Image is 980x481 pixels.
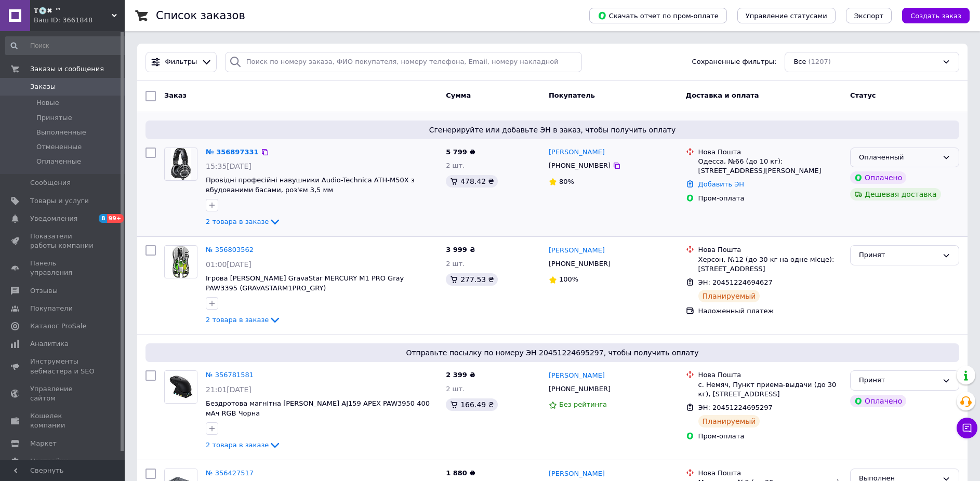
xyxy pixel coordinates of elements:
[698,290,760,302] div: Планируемый
[150,125,955,135] span: Сгенерируйте или добавьте ЭН в заказ, чтобы получить оплату
[30,286,58,296] span: Отзывы
[547,159,613,172] div: [PHONE_NUMBER]
[206,441,281,449] a: 2 товара в заказе
[850,171,906,184] div: Оплачено
[692,57,777,67] span: Сохраненные фильтры:
[846,8,892,23] button: Экспорт
[589,8,727,23] button: Скачать отчет по пром-оплате
[206,316,269,324] span: 2 товара в заказе
[957,418,977,438] button: Чат с покупателем
[698,415,760,427] div: Планируемый
[30,322,86,331] span: Каталог ProSale
[549,91,595,99] span: Покупатель
[892,11,970,19] a: Создать заказ
[698,469,842,478] div: Нова Пошта
[850,395,906,407] div: Оплачено
[850,188,941,201] div: Дешевая доставка
[559,400,607,408] span: Без рейтинга
[206,162,251,170] span: 15:35[DATE]
[206,246,254,253] a: № 356803562
[549,148,605,157] a: [PERSON_NAME]
[225,52,582,72] input: Поиск по номеру заказа, ФИО покупателя, номеру телефона, Email, номеру накладной
[698,180,744,188] a: Добавить ЭН
[446,246,475,253] span: 3 999 ₴
[30,304,73,313] span: Покупатели
[698,194,842,203] div: Пром-оплата
[206,176,415,194] a: Провідні професійні навушники Audio-Technica ATH-M50X з вбудованими басами, роз'єм 3,5 мм
[206,260,251,269] span: 01:00[DATE]
[698,370,842,380] div: Нова Пошта
[36,98,59,108] span: Новые
[36,157,81,166] span: Оплаченные
[30,196,89,206] span: Товары и услуги
[164,148,197,181] a: Фото товару
[446,162,465,169] span: 2 шт.
[30,64,104,74] span: Заказы и сообщения
[206,148,259,156] a: № 356897331
[30,259,96,277] span: Панель управления
[206,385,251,394] span: 21:01[DATE]
[206,371,254,379] a: № 356781581
[446,273,498,286] div: 277.53 ₴
[30,232,96,250] span: Показатели работы компании
[698,148,842,157] div: Нова Пошта
[910,12,961,20] span: Создать заказ
[698,278,773,286] span: ЭН: 20451224694627
[36,142,82,152] span: Отмененные
[446,371,475,379] span: 2 399 ₴
[854,12,883,20] span: Экспорт
[737,8,836,23] button: Управление статусами
[156,9,245,22] h1: Список заказов
[206,218,281,225] a: 2 товара в заказе
[206,469,254,477] a: № 356427517
[30,82,56,91] span: Заказы
[446,175,498,188] div: 478.42 ₴
[859,375,938,386] div: Принят
[698,306,842,316] div: Наложенный платеж
[30,411,96,430] span: Кошелек компании
[34,6,112,16] span: 𝐓💿✖ ™
[30,357,96,376] span: Инструменты вебмастера и SEO
[446,148,475,156] span: 5 799 ₴
[746,12,827,20] span: Управление статусами
[859,152,938,163] div: Оплаченный
[902,8,970,23] button: Создать заказ
[698,157,842,176] div: Одесса, №66 (до 10 кг): [STREET_ADDRESS][PERSON_NAME]
[698,255,842,274] div: Херсон, №12 (до 30 кг на одне місце): [STREET_ADDRESS]
[698,432,842,441] div: Пром-оплата
[559,178,574,185] span: 80%
[36,113,72,123] span: Принятые
[446,385,465,393] span: 2 шт.
[107,214,124,223] span: 99+
[30,384,96,403] span: Управление сайтом
[446,260,465,268] span: 2 шт.
[206,274,404,292] span: Ігрова [PERSON_NAME] GravaStar MERCURY M1 PRO Gray PAW3395 (GRAVASTARM1PRO_GRY)
[850,91,876,99] span: Статус
[549,469,605,479] a: [PERSON_NAME]
[547,382,613,396] div: [PHONE_NUMBER]
[30,439,57,448] span: Маркет
[859,250,938,261] div: Принят
[698,380,842,399] div: с. Немяч, Пункт приема-выдачи (до 30 кг), [STREET_ADDRESS]
[164,91,187,99] span: Заказ
[164,370,197,404] a: Фото товару
[5,36,137,55] input: Поиск
[165,371,197,403] img: Фото товару
[686,91,759,99] span: Доставка и оплата
[698,404,773,411] span: ЭН: 20451224695297
[206,441,269,449] span: 2 товара в заказе
[34,16,125,25] div: Ваш ID: 3661848
[559,275,578,283] span: 100%
[698,245,842,255] div: Нова Пошта
[171,148,191,180] img: Фото товару
[206,399,430,417] span: Бездротова магнітна [PERSON_NAME] AJ159 APEX PAW3950 400 мАч RGB Чорна
[206,316,281,324] a: 2 товара в заказе
[549,371,605,381] a: [PERSON_NAME]
[446,398,498,411] div: 166.49 ₴
[173,246,190,278] img: Фото товару
[446,91,471,99] span: Сумма
[549,246,605,256] a: [PERSON_NAME]
[793,57,806,67] span: Все
[30,457,68,466] span: Настройки
[165,57,197,67] span: Фильтры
